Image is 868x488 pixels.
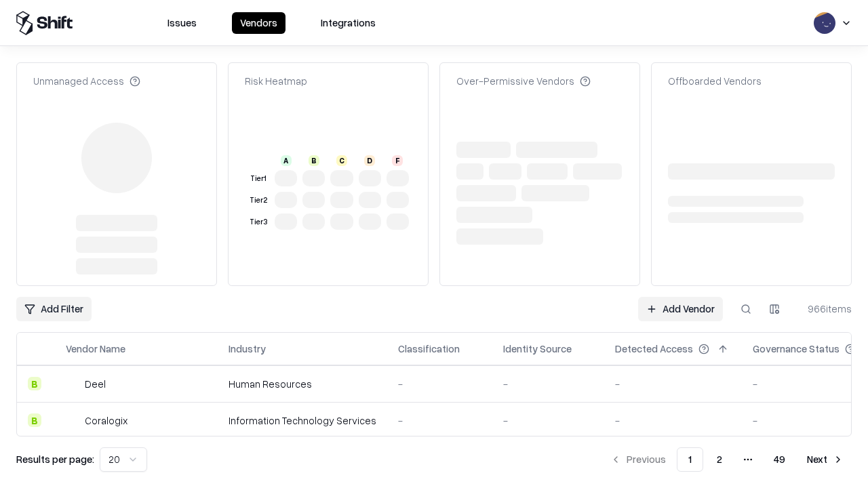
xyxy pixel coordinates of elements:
div: 966 items [797,302,852,316]
nav: pagination [602,447,852,472]
div: B [309,155,319,166]
a: Add Vendor [638,297,723,321]
div: - [398,377,481,391]
div: F [392,155,403,166]
div: B [28,377,41,390]
div: Information Technology Services [229,413,376,428]
div: Tier 2 [248,195,269,206]
div: D [364,155,375,166]
div: - [398,413,481,428]
div: A [281,155,292,166]
div: Tier 3 [248,216,269,228]
div: C [336,155,347,166]
div: Risk Heatmap [245,74,307,88]
div: Human Resources [229,377,376,391]
div: Unmanaged Access [33,74,140,88]
div: Industry [229,342,266,356]
button: Next [799,447,852,472]
button: 49 [763,447,796,472]
div: Tier 1 [248,173,269,184]
img: Deel [66,377,79,390]
div: Deel [85,377,106,391]
button: Vendors [232,12,285,34]
div: Classification [398,342,460,356]
div: - [503,413,593,428]
div: Governance Status [753,342,840,356]
div: - [503,377,593,391]
button: Integrations [313,12,384,34]
button: 1 [677,447,703,472]
div: Identity Source [503,342,572,356]
img: Coralogix [66,413,79,427]
div: Offboarded Vendors [668,74,762,88]
button: 2 [706,447,733,472]
button: Issues [159,12,205,34]
div: Detected Access [615,342,693,356]
div: Over-Permissive Vendors [456,74,591,88]
div: B [28,413,41,427]
div: - [615,377,731,391]
div: Coralogix [85,413,127,428]
div: Vendor Name [66,342,125,356]
div: - [615,413,731,428]
p: Results per page: [16,452,94,466]
button: Add Filter [16,297,92,321]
